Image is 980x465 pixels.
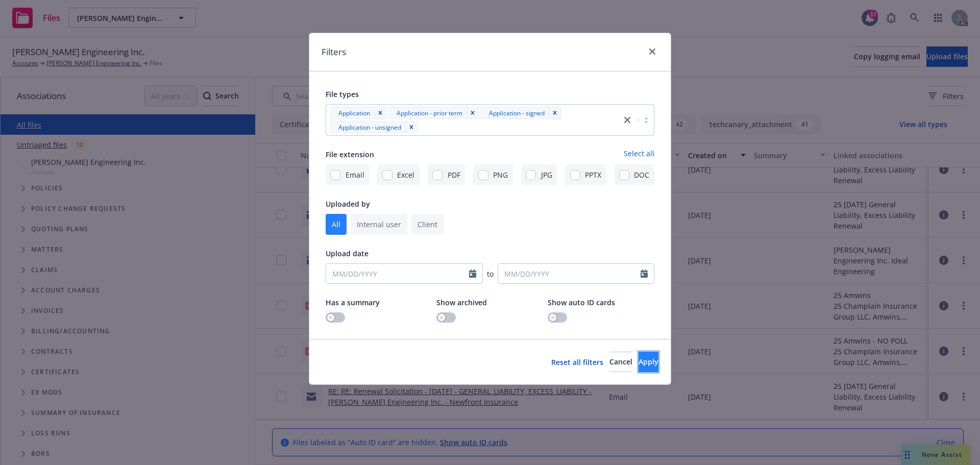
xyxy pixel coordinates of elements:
[549,107,561,119] div: Remove [object Object]
[609,352,632,372] button: Cancel
[405,121,418,133] div: Remove [object Object]
[334,108,370,118] span: Application
[624,148,654,160] a: Select all
[639,357,658,366] span: Apply
[493,169,508,180] span: PNG
[548,298,615,307] span: Show auto ID cards
[634,169,649,180] span: DOC
[551,357,603,368] a: Reset all filters
[498,263,655,284] input: MM/DD/YYYY
[346,169,364,180] span: Email
[334,122,401,133] span: Application - unsigned
[467,107,479,119] div: Remove [object Object]
[646,45,658,58] a: close
[326,150,374,159] span: File extension
[393,108,462,118] span: Application - prior term
[489,108,545,118] span: Application - signed
[338,122,401,133] span: Application - unsigned
[326,89,359,99] span: File types
[326,249,369,258] span: Upload date
[639,352,658,372] button: Apply
[338,108,370,118] span: Application
[448,169,460,180] span: PDF
[621,114,633,126] a: close
[487,268,494,279] span: to
[436,298,487,307] span: Show archived
[374,107,386,119] div: Remove [object Object]
[397,108,462,118] span: Application - prior term
[397,169,414,180] span: Excel
[541,169,552,180] span: JPG
[609,357,632,366] span: Cancel
[326,263,483,284] input: MM/DD/YYYY
[326,298,380,307] span: Has a summary
[585,169,601,180] span: PPTX
[322,45,346,59] h1: Filters
[485,108,545,118] span: Application - signed
[326,199,370,209] span: Uploaded by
